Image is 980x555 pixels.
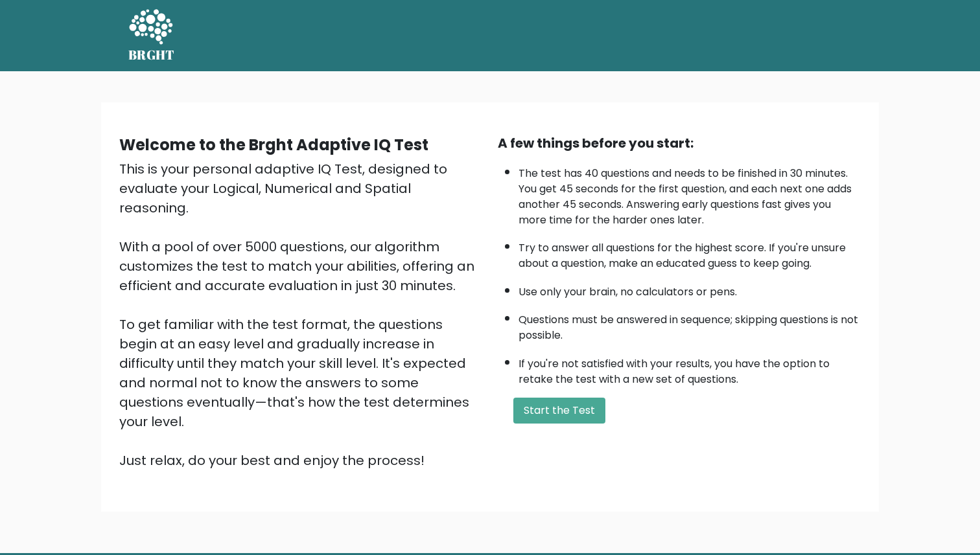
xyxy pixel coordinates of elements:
[513,398,605,424] button: Start the Test
[119,134,428,155] b: Welcome to the Brght Adaptive IQ Test
[519,306,861,343] li: Questions must be answered in sequence; skipping questions is not possible.
[128,47,175,63] h5: BRGHT
[119,159,482,470] div: This is your personal adaptive IQ Test, designed to evaluate your Logical, Numerical and Spatial ...
[519,350,861,387] li: If you're not satisfied with your results, you have the option to retake the test with a new set ...
[519,278,861,300] li: Use only your brain, no calculators or pens.
[519,234,861,271] li: Try to answer all questions for the highest score. If you're unsure about a question, make an edu...
[128,5,175,66] a: BRGHT
[498,133,861,153] div: A few things before you start:
[519,159,861,228] li: The test has 40 questions and needs to be finished in 30 minutes. You get 45 seconds for the firs...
